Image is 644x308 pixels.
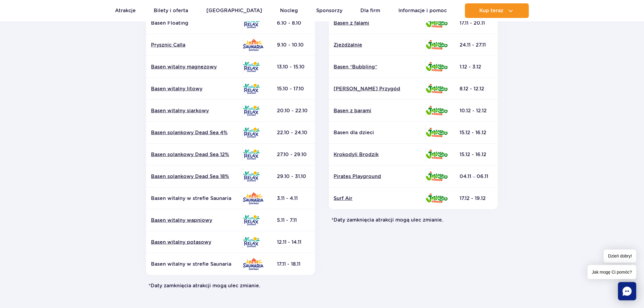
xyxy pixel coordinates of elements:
[151,261,238,268] p: Basen witalny w strefie Saunaria
[604,250,636,263] span: Dzień dobry!
[327,217,500,223] p: *Daty zamknięcia atrakcji mogą ulec zmianie.
[272,187,315,209] td: 3.11 - 4.11
[398,3,447,18] a: Informacje i pomoc
[334,42,421,48] a: Zjeżdżalnie
[151,217,238,224] a: Basen witalny wapniowy
[151,64,238,70] a: Basen witalny magnezowy
[151,86,238,92] a: Basen witalny litowy
[272,166,315,187] td: 29.10 - 31.10
[243,258,264,270] img: Saunaria
[144,282,318,289] p: *Daty zamknięcia atrakcji mogą ulec zmianie.
[272,100,315,122] td: 20.10 - 22.10
[151,129,238,136] a: Basen solankowy Dead Sea 4%
[426,150,448,159] img: Jamango
[272,253,315,275] td: 17.11 - 18.11
[588,265,636,279] span: Jak mogę Ci pomóc?
[426,106,448,115] img: Jamango
[243,192,264,205] img: Saunaria
[243,39,264,51] img: Saunaria
[151,151,238,158] a: Basen solankowy Dead Sea 12%
[618,282,636,300] div: Chat
[465,3,529,18] button: Kup teraz
[455,56,498,78] td: 1.12 - 3.12
[455,34,498,56] td: 24.11 - 27.11
[455,166,498,187] td: 04.11 – 06.11
[151,42,238,48] a: Prysznic Calla
[426,84,448,93] img: Jamango
[361,3,380,18] a: Dla firm
[334,20,421,26] a: Basen z falami
[455,122,498,144] td: 15.12 - 16.12
[243,215,260,226] img: Relax
[334,173,421,180] a: Pirates Playground
[243,18,260,28] img: Relax
[334,107,421,114] a: Basen z barami
[243,106,260,116] img: Relax
[426,40,448,50] img: Jamango
[334,195,421,202] a: Surf Air
[272,12,315,34] td: 6.10 - 8.10
[151,239,238,246] a: Basen witalny potasowy
[272,34,315,56] td: 9.10 - 10.10
[455,144,498,166] td: 15.12 - 16.12
[280,3,298,18] a: Nocleg
[316,3,342,18] a: Sponsorzy
[272,78,315,100] td: 15.10 - 17.10
[334,64,421,70] a: Basen “Bubbling”
[426,18,448,28] img: Jamango
[243,84,260,94] img: Relax
[272,209,315,231] td: 5.11 - 7.11
[272,56,315,78] td: 13.10 - 15.10
[154,3,188,18] a: Bilety i oferta
[243,62,260,72] img: Relax
[272,144,315,166] td: 27.10 - 29.10
[479,8,503,13] span: Kup teraz
[243,149,260,160] img: Relax
[272,122,315,144] td: 22.10 - 24.10
[151,195,238,202] p: Basen witalny w strefie Saunaria
[151,173,238,180] a: Basen solankowy Dead Sea 18%
[334,86,421,92] a: [PERSON_NAME] Przygód
[426,194,448,203] img: Jamango
[243,128,260,138] img: Relax
[334,129,421,136] p: Basen dla dzieci
[455,100,498,122] td: 10.12 - 12.12
[426,128,448,137] img: Jamango
[151,20,238,26] p: Basen Floating
[426,172,448,181] img: Jamango
[455,78,498,100] td: 8.12 - 12.12
[243,171,260,182] img: Relax
[151,107,238,114] a: Basen witalny siarkowy
[455,187,498,209] td: 17.12 - 19.12
[272,231,315,253] td: 12.11 - 14.11
[455,12,498,34] td: 17.11 - 20.11
[206,3,262,18] a: [GEOGRAPHIC_DATA]
[243,237,260,247] img: Relax
[334,151,421,158] a: Krokodyli Brodzik
[115,3,136,18] a: Atrakcje
[426,62,448,72] img: Jamango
